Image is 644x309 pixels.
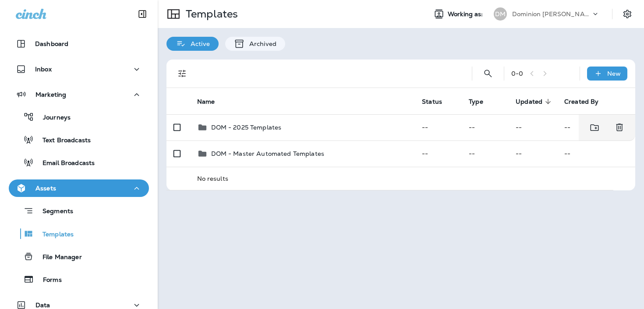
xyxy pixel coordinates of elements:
p: Archived [245,40,276,47]
button: Search Templates [479,65,497,82]
p: DOM - Master Automated Templates [211,150,324,157]
button: Assets [9,179,149,197]
td: -- [415,140,462,167]
p: Marketing [35,91,66,98]
button: Journeys [9,108,149,126]
p: Segments [34,207,73,216]
p: Dashboard [35,40,68,47]
p: File Manager [34,253,82,262]
p: Templates [34,231,74,239]
span: Working as: [448,11,485,18]
button: Settings [619,6,635,22]
p: New [607,70,621,77]
button: Segments [9,201,149,220]
button: Marketing [9,86,149,103]
span: Created By [564,98,610,105]
span: Updated [516,98,554,105]
p: Data [35,302,50,309]
p: Text Broadcasts [34,137,91,145]
td: -- [557,140,635,167]
td: -- [557,114,613,140]
p: Email Broadcasts [34,159,95,168]
td: -- [462,114,509,140]
p: Templates [182,7,238,21]
button: Collapse Sidebar [130,5,155,23]
span: Name [197,98,226,105]
p: DOM - 2025 Templates [211,124,282,131]
button: Text Broadcasts [9,130,149,149]
div: DM [494,7,507,21]
button: Delete [611,119,628,137]
p: Assets [35,185,56,192]
p: Journeys [34,114,71,122]
p: Dominion [PERSON_NAME] [512,11,591,18]
span: Status [422,98,453,105]
button: File Manager [9,247,149,266]
span: Name [197,98,215,105]
button: Forms [9,270,149,288]
span: Status [422,98,442,105]
td: -- [415,114,462,140]
span: Type [469,98,483,105]
td: No results [190,167,614,190]
button: Inbox [9,60,149,78]
div: 0 - 0 [511,70,523,77]
button: Filters [173,65,191,82]
button: Email Broadcasts [9,153,149,172]
button: Move to folder [586,119,604,137]
p: Active [186,40,210,47]
button: Templates [9,225,149,243]
td: -- [462,140,509,167]
span: Updated [516,98,542,105]
span: Created By [564,98,598,105]
button: Dashboard [9,35,149,53]
p: Inbox [35,66,52,73]
span: Type [469,98,495,105]
td: -- [509,140,557,167]
p: Forms [34,276,62,284]
td: -- [509,114,557,140]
